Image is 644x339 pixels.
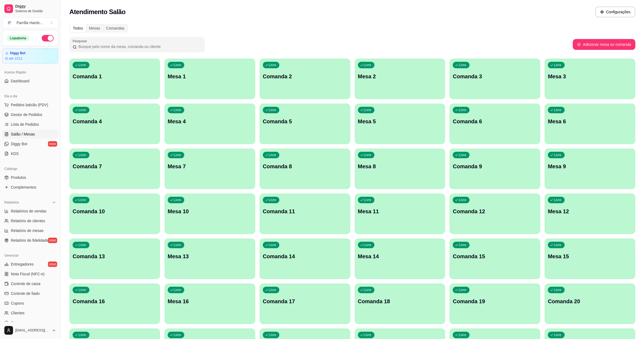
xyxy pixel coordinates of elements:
[69,8,125,16] h2: Atendimento Salão
[2,2,58,15] a: DiggySistema de Gestão
[2,260,58,269] a: Entregadoresnovo
[73,208,157,215] p: Comanda 10
[17,20,43,25] div: Parrilla Hamb ...
[2,270,58,278] a: Nota Fiscal (NFC-e)
[459,333,466,337] p: Livre
[548,298,632,305] p: Comanda 20
[11,261,34,267] span: Entregadores
[453,253,537,260] p: Comanda 15
[174,333,181,337] p: Livre
[453,208,537,215] p: Comanda 12
[554,243,561,247] p: Livre
[364,198,371,202] p: Livre
[358,163,442,170] p: Mesa 8
[11,112,42,117] span: Gestor de Pedidos
[174,198,181,202] p: Livre
[449,104,540,144] button: LivreComanda 6
[260,104,350,144] button: LivreComanda 5
[79,243,86,247] p: Livre
[11,185,36,190] span: Complementos
[174,108,181,112] p: Livre
[459,198,466,202] p: Livre
[453,118,537,125] p: Comanda 6
[548,253,632,260] p: Mesa 15
[168,208,252,215] p: Mesa 10
[364,333,371,337] p: Livre
[15,4,56,9] span: Diggy
[77,44,202,49] input: Pesquisar
[364,153,371,157] p: Livre
[69,283,160,324] button: LivreComanda 16
[2,183,58,192] a: Complementos
[11,102,48,108] span: Pedidos balcão (PDV)
[263,298,347,305] p: Comanda 17
[11,281,40,286] span: Controle de caixa
[2,130,58,138] a: Salão / Mesas
[2,289,58,298] a: Controle de fiado
[269,333,276,337] p: Livre
[554,108,561,112] p: Livre
[2,101,58,109] button: Pedidos balcão (PDV)
[355,59,445,99] button: LivreMesa 2
[269,243,276,247] p: Livre
[11,228,44,233] span: Relatório de mesas
[174,63,181,67] p: Livre
[573,39,635,50] button: Adicionar mesa ou comanda
[2,140,58,148] a: Diggy Botnovo
[164,283,255,324] button: LivreMesa 16
[263,208,347,215] p: Comanda 11
[79,288,86,292] p: Livre
[554,198,561,202] p: Livre
[545,283,635,324] button: LivreComanda 20
[79,153,86,157] p: Livre
[168,118,252,125] p: Mesa 4
[2,77,58,85] a: Dashboard
[2,110,58,119] a: Gestor de Pedidos
[15,328,50,332] span: [EMAIL_ADDRESS][DOMAIN_NAME]
[174,153,181,157] p: Livre
[355,283,445,324] button: LivreComanda 18
[10,51,25,55] article: Diggy Bot
[263,118,347,125] p: Comanda 5
[355,104,445,144] button: LivreMesa 5
[11,122,39,127] span: Lista de Pedidos
[11,151,19,156] span: KDS
[459,63,466,67] p: Livre
[260,59,350,99] button: LivreComanda 2
[9,56,22,61] article: até 12/11
[168,253,252,260] p: Mesa 13
[545,193,635,234] button: LivreMesa 12
[11,141,27,147] span: Diggy Bot
[174,288,181,292] p: Livre
[260,238,350,279] button: LivreComanda 14
[358,73,442,80] p: Mesa 2
[263,163,347,170] p: Comanda 8
[2,236,58,245] a: Relatório de fidelidadenovo
[2,251,58,260] div: Gerenciar
[554,153,561,157] p: Livre
[11,208,47,214] span: Relatórios de vendas
[358,253,442,260] p: Mesa 14
[545,104,635,144] button: LivreMesa 6
[554,288,561,292] p: Livre
[449,283,540,324] button: LivreComanda 19
[79,63,86,67] p: Livre
[2,164,58,173] div: Catálogo
[449,193,540,234] button: LivreComanda 12
[2,92,58,101] div: Dia a dia
[11,310,25,316] span: Clientes
[2,309,58,317] a: Clientes
[2,120,58,129] a: Lista de Pedidos
[355,193,445,234] button: LivreMesa 11
[453,73,537,80] p: Comanda 3
[548,118,632,125] p: Mesa 6
[2,226,58,235] a: Relatório de mesas
[11,271,44,277] span: Nota Fiscal (NFC-e)
[260,283,350,324] button: LivreComanda 17
[449,238,540,279] button: LivreComanda 15
[459,108,466,112] p: Livre
[545,238,635,279] button: LivreMesa 15
[73,73,157,80] p: Comanda 1
[164,59,255,99] button: LivreMesa 1
[69,238,160,279] button: LivreComanda 13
